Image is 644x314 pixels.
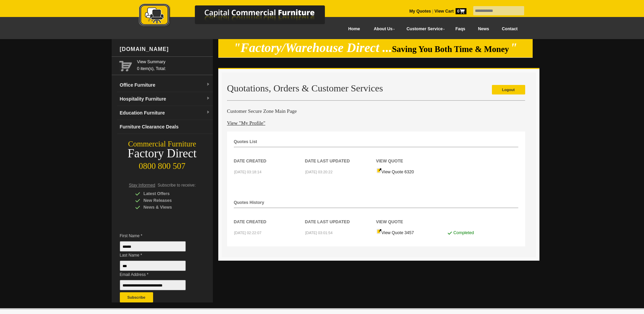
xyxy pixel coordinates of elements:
[227,120,265,126] a: View "My Profile"
[234,231,262,235] small: [DATE] 02:22:07
[376,168,382,173] img: Quote-icon
[492,85,525,94] a: Logout
[495,21,524,37] a: Contact
[510,41,517,55] em: "
[234,139,257,144] strong: Quotes List
[234,41,392,55] em: "Factory/Warehouse Direct ...
[120,3,358,30] a: Capital Commercial Furniture Logo
[117,92,213,106] a: Hospitality Furnituredropdown
[376,230,414,235] a: View Quote 3457
[234,170,262,174] small: [DATE] 03:18:14
[137,58,210,65] a: View Summary
[449,21,472,37] a: Faqs
[305,208,376,225] th: Date Last Updated
[433,9,466,14] a: View Cart0
[135,204,200,211] div: News & Views
[120,241,186,251] input: First Name *
[206,97,210,101] img: dropdown
[120,271,196,278] span: Email Address *
[399,21,449,37] a: Customer Service
[305,147,376,164] th: Date Last Updated
[366,21,399,37] a: About Us
[120,3,358,28] img: Capital Commercial Furniture Logo
[135,190,200,197] div: Latest Offers
[206,83,210,87] img: dropdown
[409,9,431,14] a: My Quotes
[376,229,382,234] img: Quote-icon
[120,252,196,259] span: Last Name *
[206,110,210,115] img: dropdown
[472,21,495,37] a: News
[234,147,305,164] th: Date Created
[234,200,264,205] strong: Quotes History
[117,106,213,120] a: Education Furnituredropdown
[234,208,305,225] th: Date Created
[117,39,213,59] div: [DOMAIN_NAME]
[227,108,525,115] h4: Customer Secure Zone Main Page
[120,232,196,239] span: First Name *
[129,183,155,188] span: Stay Informed
[305,231,333,235] small: [DATE] 03:01:54
[112,158,213,171] div: 0800 800 507
[305,170,333,174] small: [DATE] 03:20:22
[392,45,509,54] span: Saving You Both Time & Money
[227,83,525,93] h2: Quotations, Orders & Customer Services
[112,139,213,149] div: Commercial Furniture
[120,292,153,302] button: Subscribe
[120,261,186,271] input: Last Name *
[376,147,447,164] th: View Quote
[137,58,210,71] span: 0 item(s), Total:
[135,197,200,204] div: New Releases
[456,8,466,14] span: 0
[453,230,474,235] span: Completed
[117,78,213,92] a: Office Furnituredropdown
[376,170,414,174] a: View Quote 6320
[120,280,186,290] input: Email Address *
[117,120,213,134] a: Furniture Clearance Deals
[158,183,196,188] span: Subscribe to receive:
[435,9,466,14] strong: View Cart
[112,149,213,158] div: Factory Direct
[376,208,447,225] th: View Quote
